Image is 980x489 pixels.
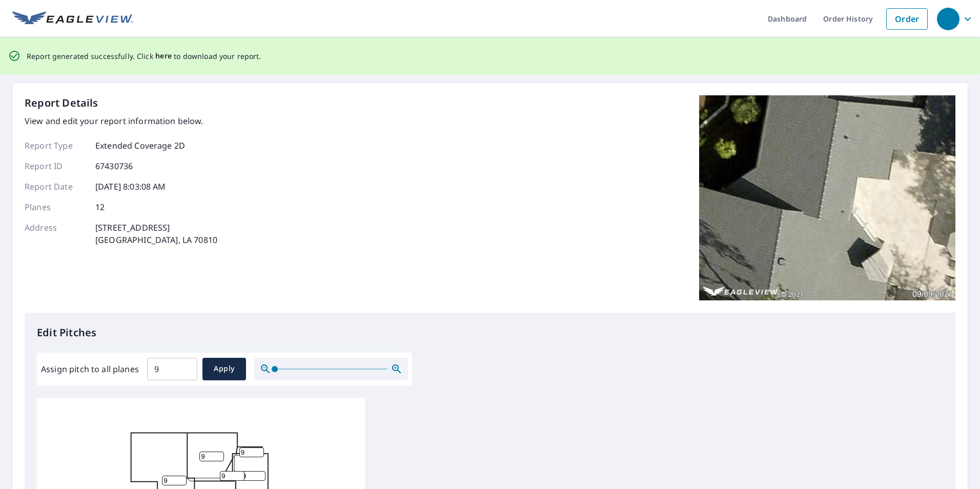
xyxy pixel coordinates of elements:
[25,139,86,152] p: Report Type
[699,95,955,300] img: Top image
[25,180,86,193] p: Report Date
[95,160,133,172] p: 67430736
[95,139,185,152] p: Extended Coverage 2D
[27,50,261,63] p: Report generated successfully. Click to download your report.
[95,221,217,246] p: [STREET_ADDRESS] [GEOGRAPHIC_DATA], LA 70810
[25,115,217,127] p: View and edit your report information below.
[155,50,172,63] button: here
[37,325,943,340] p: Edit Pitches
[202,358,246,380] button: Apply
[147,355,197,383] input: 00.0
[886,8,928,30] a: Order
[25,160,86,172] p: Report ID
[25,221,86,246] p: Address
[41,363,139,375] label: Assign pitch to all planes
[12,11,133,27] img: EV Logo
[95,201,105,213] p: 12
[25,201,86,213] p: Planes
[211,362,238,375] span: Apply
[25,95,98,111] p: Report Details
[95,180,166,193] p: [DATE] 8:03:08 AM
